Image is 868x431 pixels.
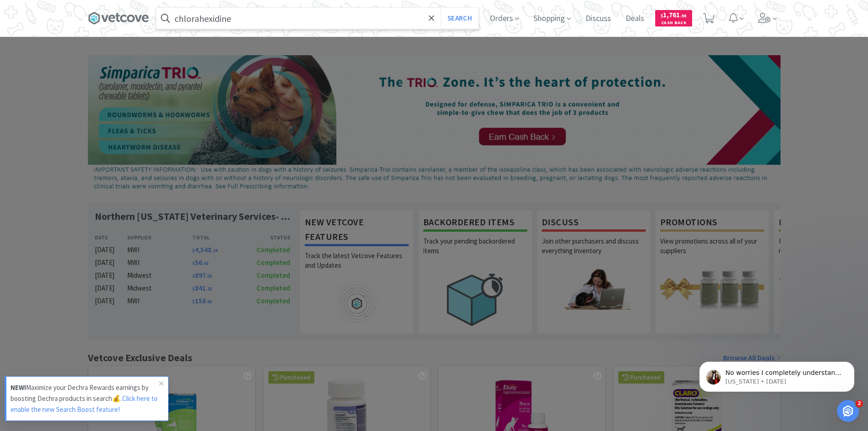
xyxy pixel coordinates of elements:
[441,8,478,29] button: Search
[10,383,26,392] strong: NEW!
[856,400,863,407] span: 2
[582,15,615,23] a: Discuss
[655,6,692,31] a: $1,761.95Cash Back
[661,10,687,19] span: 1,761
[661,21,687,26] span: Cash Back
[837,400,859,422] iframe: Intercom live chat
[661,13,663,19] span: $
[10,382,159,415] p: Maximize your Dechra Rewards earnings by boosting Dechra products in search💰.
[686,343,868,406] iframe: Intercom notifications message
[622,15,648,23] a: Deals
[156,8,478,29] input: Search by item, sku, manufacturer, ingredient, size...
[680,13,687,19] span: . 95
